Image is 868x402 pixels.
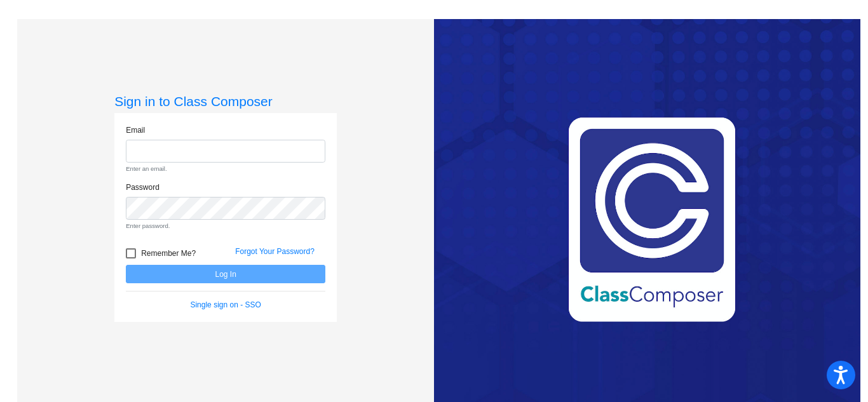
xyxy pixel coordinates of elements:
[126,124,145,136] label: Email
[126,222,325,231] small: Enter password.
[190,300,261,309] a: Single sign on - SSO
[126,164,325,173] small: Enter an email.
[114,93,337,109] h3: Sign in to Class Composer
[141,246,196,261] span: Remember Me?
[235,247,315,256] a: Forgot Your Password?
[126,182,159,193] label: Password
[126,265,325,283] button: Log In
